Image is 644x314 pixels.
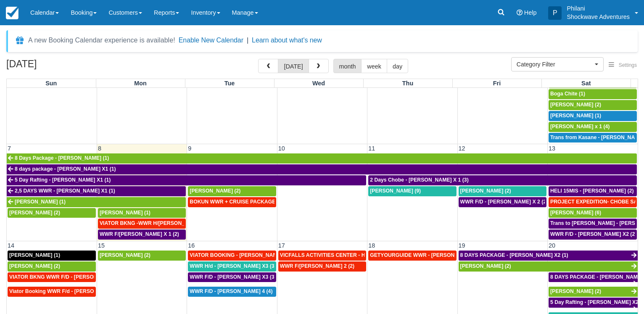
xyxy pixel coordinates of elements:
span: [PERSON_NAME] (2) [9,263,60,269]
span: Sun [45,80,57,87]
span: Viator Booking WWR F/d - [PERSON_NAME] X 1 (1) [9,288,134,294]
img: checkfront-main-nav-mini-logo.png [6,7,18,19]
span: WWR F/[PERSON_NAME] 2 (2) [280,263,354,269]
span: [PERSON_NAME] (2) [100,252,150,258]
a: Viator Booking WWR F/d - [PERSON_NAME] X 1 (1) [8,287,96,297]
a: VIATOR BOOKING - [PERSON_NAME] X 4 (4) [188,251,276,261]
p: Shockwave Adventures [567,13,630,21]
a: [PERSON_NAME] (1) [8,251,96,261]
span: 2,5 DAYS WWR - [PERSON_NAME] X1 (1) [15,188,115,194]
a: BOKUN WWR + CRUISE PACKAGE - [PERSON_NAME] South X 2 (2) [188,197,276,207]
span: [PERSON_NAME] (6) [550,210,601,216]
span: 12 [458,145,466,152]
button: week [361,59,387,73]
a: 2 Days Chobe - [PERSON_NAME] X 1 (3) [368,175,637,185]
a: [PERSON_NAME] (9) [368,186,456,196]
span: VICFALLS ACTIVITIES CENTER - HELICOPTER -[PERSON_NAME] X 4 (4) [280,252,458,258]
span: 14 [7,242,15,249]
a: 8 days package - [PERSON_NAME] X1 (1) [7,164,637,174]
a: PROJECT EXPEDITION- CHOBE SAFARI - [GEOGRAPHIC_DATA][PERSON_NAME] 2 (2) [549,197,637,207]
a: 5 Day Rafting - [PERSON_NAME] X1 (1) [7,175,366,185]
span: Fri [493,80,501,87]
a: 2,5 DAYS WWR - [PERSON_NAME] X1 (1) [7,186,186,196]
a: Learn about what's new [252,37,322,44]
a: [PERSON_NAME] (1) [549,111,637,121]
span: [PERSON_NAME] (2) [460,263,511,269]
span: 11 [367,145,376,152]
span: | [247,37,248,44]
span: VIATOR BOOKING - [PERSON_NAME] X 4 (4) [190,252,299,258]
a: 8 DAYS PACKAGE - [PERSON_NAME] X2 (1) [459,251,638,261]
span: 10 [277,145,286,152]
span: [PERSON_NAME] (2) [460,188,511,194]
span: 7 [7,145,12,152]
button: Category Filter [511,57,604,71]
a: 8 Days Package - [PERSON_NAME] (1) [7,153,637,164]
a: [PERSON_NAME] (2) [8,261,96,272]
span: BOKUN WWR + CRUISE PACKAGE - [PERSON_NAME] South X 2 (2) [190,199,356,205]
a: [PERSON_NAME] (1) [7,197,186,207]
a: [PERSON_NAME] (2) [549,287,638,297]
span: WWR F/D - [PERSON_NAME] X 2 (2) [460,199,548,205]
a: VIATOR BKNG WWR F/D - [PERSON_NAME] X 1 (1) [8,272,96,282]
a: WWR F/D - [PERSON_NAME] X 2 (2) [459,197,546,207]
span: 19 [458,242,466,249]
a: Trans from Kasane - [PERSON_NAME] X4 (4) [549,133,637,143]
span: Wed [312,80,325,87]
span: GETYOURGUIDE WWR - [PERSON_NAME] X 9 (9) [370,252,491,258]
span: 15 [97,242,106,249]
a: Trans to [PERSON_NAME] - [PERSON_NAME] X 1 (2) [549,219,637,229]
a: VIATOR BKNG -WWR H/[PERSON_NAME] X 2 (2) [98,219,186,229]
button: month [333,59,362,73]
span: 8 days package - [PERSON_NAME] X1 (1) [15,166,116,172]
span: WWR F/[PERSON_NAME] X 1 (2) [100,231,179,237]
span: 5 Day Rafting - [PERSON_NAME] X1 (1) [15,177,111,183]
span: WWR F/D - [PERSON_NAME] 4 (4) [190,288,272,294]
span: Tue [224,80,235,87]
span: [PERSON_NAME] (9) [370,188,421,194]
a: WWR F/[PERSON_NAME] X 1 (2) [98,230,186,240]
div: P [548,6,562,20]
a: GETYOURGUIDE WWR - [PERSON_NAME] X 9 (9) [368,251,456,261]
span: Category Filter [517,60,593,69]
span: [PERSON_NAME] (1) [9,252,60,258]
button: Enable New Calendar [179,36,243,45]
a: HELI 15MIS - [PERSON_NAME] (2) [549,186,637,196]
span: WWR F/D - [PERSON_NAME] X2 (2) [550,231,636,237]
span: Help [524,9,537,16]
span: [PERSON_NAME] (1) [550,113,601,119]
h2: [DATE] [6,59,113,74]
a: [PERSON_NAME] (2) [98,251,186,261]
span: [PERSON_NAME] (2) [550,288,601,294]
span: [PERSON_NAME] (2) [9,210,60,216]
div: A new Booking Calendar experience is available! [28,35,175,45]
a: [PERSON_NAME] (2) [188,186,276,196]
span: Settings [619,62,637,68]
button: day [387,59,408,73]
a: [PERSON_NAME] (6) [549,208,637,218]
span: Boga Chite (1) [550,91,585,97]
span: 8 Days Package - [PERSON_NAME] (1) [15,155,109,161]
a: WWR F/D - [PERSON_NAME] X2 (2) [549,230,637,240]
span: 2 Days Chobe - [PERSON_NAME] X 1 (3) [370,177,469,183]
a: 8 DAYS PACKAGE - [PERSON_NAME] X 2 (2) [549,272,638,282]
span: [PERSON_NAME] x 1 (4) [550,124,610,129]
a: VICFALLS ACTIVITIES CENTER - HELICOPTER -[PERSON_NAME] X 4 (4) [278,251,366,261]
span: 16 [187,242,195,249]
span: 13 [548,145,556,152]
a: WWR H/d - [PERSON_NAME] X3 (3) [188,261,276,272]
a: WWR F/[PERSON_NAME] 2 (2) [278,261,366,272]
a: [PERSON_NAME] x 1 (4) [549,122,637,132]
span: WWR F/D - [PERSON_NAME] X3 (3) [190,274,276,280]
span: Sat [581,80,591,87]
p: Philani [567,4,630,13]
span: Thu [402,80,413,87]
span: 20 [548,242,556,249]
span: 9 [187,145,192,152]
a: [PERSON_NAME] (2) [459,261,638,272]
span: 8 [97,145,102,152]
a: WWR F/D - [PERSON_NAME] 4 (4) [188,287,276,297]
a: [PERSON_NAME] (2) [549,100,637,110]
span: 18 [367,242,376,249]
a: [PERSON_NAME] (1) [98,208,186,218]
